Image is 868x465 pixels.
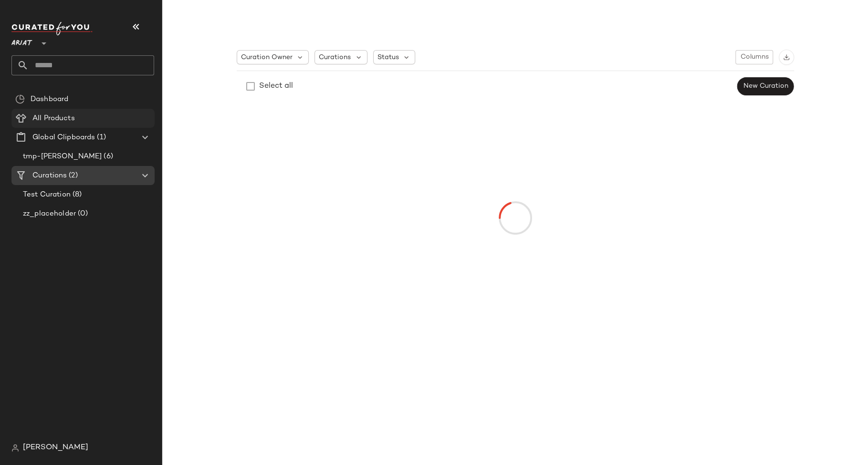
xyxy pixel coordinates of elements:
span: Curations [319,52,351,62]
span: Status [377,52,399,62]
button: New Curation [737,77,794,95]
span: All Products [32,113,75,124]
span: Test Curation [23,189,71,200]
span: Dashboard [31,94,68,105]
img: cfy_white_logo.C9jOOHJF.svg [11,22,93,35]
div: Select all [259,81,293,92]
img: svg%3e [11,444,19,452]
img: svg%3e [15,94,25,104]
span: (6) [102,151,113,162]
span: (1) [95,132,105,143]
button: Columns [735,50,773,64]
span: Ariat [11,32,32,50]
span: New Curation [743,83,788,90]
span: Columns [740,53,768,61]
span: zz_placeholder [23,208,76,219]
span: (0) [76,208,88,219]
span: (2) [67,170,77,181]
span: Curation Owner [241,52,293,62]
span: [PERSON_NAME] [23,442,88,454]
span: tmp-[PERSON_NAME] [23,151,102,162]
span: Global Clipboards [32,132,95,143]
span: (8) [71,189,82,200]
span: Curations [32,170,67,181]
